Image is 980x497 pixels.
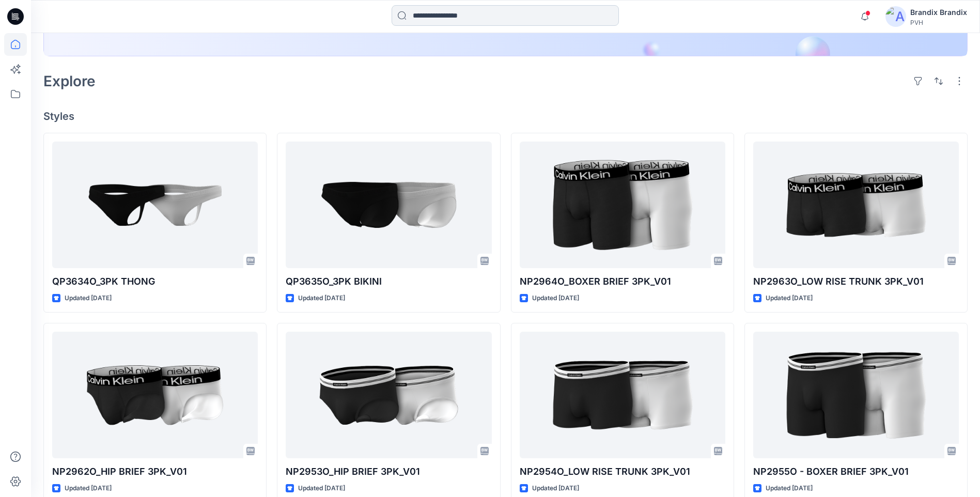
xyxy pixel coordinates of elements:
p: QP3635O_3PK BIKINI [286,274,491,289]
a: NP2963O_LOW RISE TRUNK 3PK_V01 [753,142,959,268]
p: QP3634O_3PK THONG [52,274,258,289]
div: Brandix Brandix [910,6,967,19]
p: NP2954O_LOW RISE TRUNK 3PK_V01 [520,464,725,479]
a: NP2955O - BOXER BRIEF 3PK_V01 [753,332,959,458]
p: Updated [DATE] [532,483,579,494]
p: NP2963O_LOW RISE TRUNK 3PK_V01 [753,274,959,289]
p: NP2955O - BOXER BRIEF 3PK_V01 [753,464,959,479]
a: NP2953O_HIP BRIEF 3PK_V01 [286,332,491,458]
a: QP3634O_3PK THONG [52,142,258,268]
p: Updated [DATE] [766,293,813,304]
a: NP2954O_LOW RISE TRUNK 3PK_V01 [520,332,725,458]
h2: Explore [43,73,96,89]
a: NP2964O_BOXER BRIEF 3PK_V01 [520,142,725,268]
p: Updated [DATE] [298,483,345,494]
a: NP2962O_HIP BRIEF 3PK_V01 [52,332,258,458]
p: Updated [DATE] [532,293,579,304]
h4: Styles [43,110,968,122]
p: Updated [DATE] [65,293,112,304]
a: QP3635O_3PK BIKINI [286,142,491,268]
div: PVH [910,19,967,26]
p: Updated [DATE] [298,293,345,304]
p: Updated [DATE] [766,483,813,494]
img: avatar [885,6,906,27]
p: NP2964O_BOXER BRIEF 3PK_V01 [520,274,725,289]
p: NP2962O_HIP BRIEF 3PK_V01 [52,464,258,479]
p: Updated [DATE] [65,483,112,494]
p: NP2953O_HIP BRIEF 3PK_V01 [286,464,491,479]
